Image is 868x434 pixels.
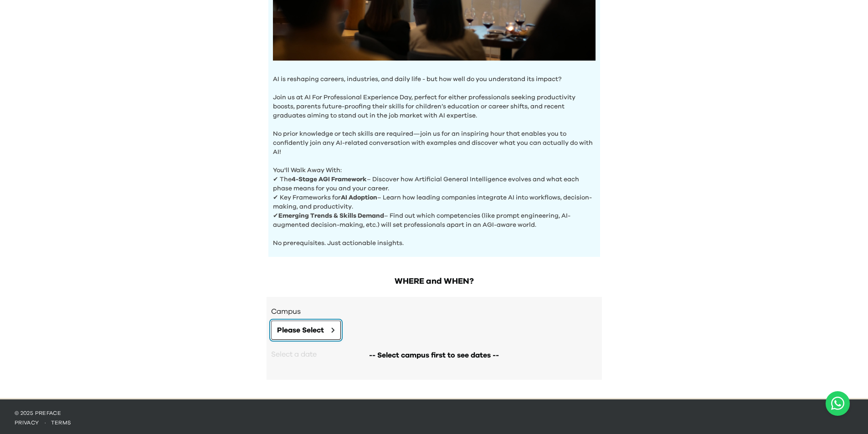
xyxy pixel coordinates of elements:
span: -- Select campus first to see dates -- [369,350,499,361]
p: AI is reshaping careers, industries, and daily life - but how well do you understand its impact? [273,75,596,84]
b: Emerging Trends & Skills Demand [278,213,384,219]
p: Join us at AI For Professional Experience Day, perfect for either professionals seeking productiv... [273,84,596,120]
a: terms [51,420,72,425]
p: ✔ The – Discover how Artificial General Intelligence evolves and what each phase means for you an... [273,175,596,193]
a: privacy [15,420,39,425]
h3: Campus [271,306,597,317]
span: · [39,420,51,425]
p: ✔ Key Frameworks for – Learn how leading companies integrate AI into workflows, decision-making, ... [273,193,596,211]
span: Please Select [277,325,324,336]
button: Open WhatsApp chat [826,391,850,416]
b: 4-Stage AGI Framework [292,176,367,183]
h2: WHERE and WHEN? [267,275,602,288]
p: No prerequisites. Just actionable insights. [273,230,596,248]
p: © 2025 Preface [15,409,853,417]
button: Please Select [271,321,341,340]
b: AI Adoption [341,194,377,201]
p: No prior knowledge or tech skills are required—join us for an inspiring hour that enables you to ... [273,120,596,157]
a: Chat with us on WhatsApp [826,391,850,416]
p: ✔ – Find out which competencies (like prompt engineering, AI-augmented decision-making, etc.) wil... [273,211,596,230]
p: You'll Walk Away With: [273,157,596,175]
